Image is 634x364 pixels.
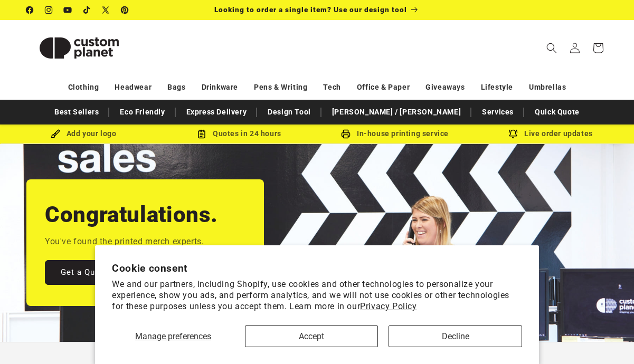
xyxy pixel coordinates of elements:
[481,78,513,97] a: Lifestyle
[45,234,204,250] p: You've found the printed merch experts.
[167,78,185,97] a: Bags
[162,127,317,140] div: Quotes in 24 hours
[45,200,218,229] h2: Congratulations.
[317,127,473,140] div: In-house printing service
[112,279,522,312] p: We and our partners, including Shopify, use cookies and other technologies to personalize your ex...
[197,129,206,139] img: Order Updates Icon
[6,127,162,140] div: Add your logo
[323,78,340,97] a: Tech
[23,20,136,75] a: Custom Planet
[389,325,522,347] button: Decline
[425,78,465,97] a: Giveaways
[181,103,252,121] a: Express Delivery
[68,78,99,97] a: Clothing
[357,78,410,97] a: Office & Paper
[45,260,149,285] a: Get a Quick Quote
[508,129,518,139] img: Order updates
[540,36,563,60] summary: Search
[112,262,522,274] h2: Cookie consent
[341,129,351,139] img: In-house printing
[26,24,132,72] img: Custom Planet
[51,129,60,139] img: Brush Icon
[529,103,585,121] a: Quick Quote
[214,5,407,14] span: Looking to order a single item? Use our design tool
[202,78,238,97] a: Drinkware
[529,78,566,97] a: Umbrellas
[135,331,211,341] span: Manage preferences
[477,103,519,121] a: Services
[473,127,629,140] div: Live order updates
[245,325,378,347] button: Accept
[115,78,152,97] a: Headwear
[254,78,307,97] a: Pens & Writing
[49,103,104,121] a: Best Sellers
[112,325,234,347] button: Manage preferences
[115,103,170,121] a: Eco Friendly
[327,103,466,121] a: [PERSON_NAME] / [PERSON_NAME]
[262,103,316,121] a: Design Tool
[360,301,417,311] a: Privacy Policy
